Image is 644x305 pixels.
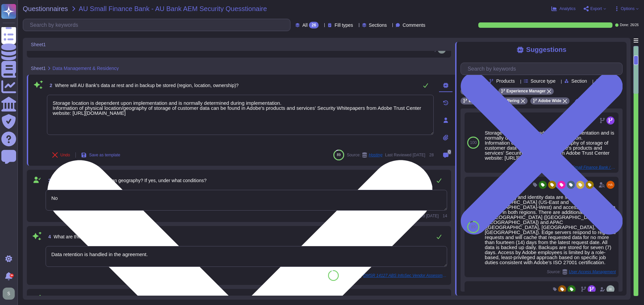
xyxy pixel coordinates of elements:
[55,83,239,88] span: Where will AU Bank’s data at rest and in backup be stored (region, location, ownership)?
[471,225,475,229] span: 89
[413,48,436,52] span: Answered by
[79,5,267,12] span: AU Small Finance Bank - AU Bank AEM Security Quesstionaire
[46,190,447,211] textarea: No
[559,7,576,11] span: Analytics
[485,195,616,265] div: User licensing and identity data are stored in the [GEOGRAPHIC_DATA] (US-East and [GEOGRAPHIC_DAT...
[31,66,46,71] span: Sheet1
[46,178,51,183] span: 3
[26,19,290,31] input: Search by keywords
[10,274,14,278] div: 9+
[337,153,340,157] span: 89
[606,285,614,293] img: user
[547,269,616,275] span: Source:
[590,7,602,11] span: Export
[1,286,19,301] button: user
[369,23,387,27] span: Sections
[31,42,46,47] span: Sheet1
[52,66,119,71] span: Data Management & Residency
[620,23,629,27] span: Done:
[402,23,425,27] span: Comments
[621,7,635,11] span: Options
[447,150,451,154] span: 0
[23,5,68,12] span: Questionnaires
[569,270,616,274] span: User Access Management
[551,6,576,11] button: Analytics
[331,274,335,277] span: 92
[470,141,477,145] span: 100
[47,95,434,135] textarea: Storage location is dependent upon implementation and is normally determined during implementatio...
[302,23,308,27] span: All
[47,83,52,88] span: 2
[309,22,319,28] div: 26
[334,23,353,27] span: Fill types
[46,234,51,239] span: 4
[441,214,447,218] span: 14
[606,181,614,189] img: user
[46,246,447,267] textarea: Data retention is handled in the agreement.
[630,23,639,27] span: 26 / 26
[3,288,15,300] img: user
[464,63,622,75] input: Search by keywords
